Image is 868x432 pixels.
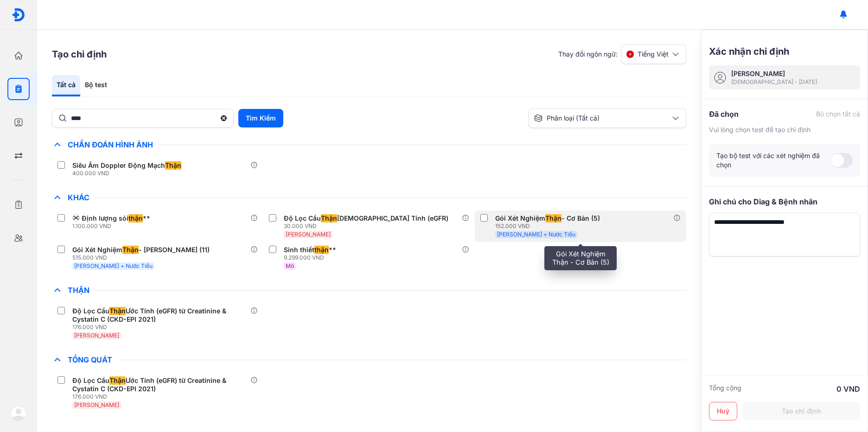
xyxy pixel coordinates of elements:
[72,376,247,393] div: Độ Lọc Cầu Ước Tính (eGFR) từ Creatinine & Cystatin C (CKD-EPI 2021)
[63,193,94,202] span: Khác
[72,254,213,261] div: 515.000 VND
[836,383,860,394] div: 0 VND
[72,324,250,331] div: 176.000 VND
[74,262,153,269] span: [PERSON_NAME] + Nước Tiểu
[286,262,294,269] span: Mô
[497,231,575,238] span: [PERSON_NAME] + Nước Tiểu
[709,108,739,120] div: Đã chọn
[709,125,860,134] div: Vui lòng chọn test để tạo chỉ định
[74,401,119,408] span: [PERSON_NAME]
[495,214,600,222] div: Gói Xét Nghiệm - Cơ Bản (5)
[165,161,181,170] span: Thận
[11,406,26,421] img: logo
[558,44,686,64] div: Thay đổi ngôn ngữ:
[72,307,247,324] div: Độ Lọc Cầu Ước Tính (eGFR) từ Creatinine & Cystatin C (CKD-EPI 2021)
[80,75,112,96] div: Bộ test
[709,383,741,394] div: Tổng cộng
[284,254,340,261] div: 9.299.000 VND
[82,214,150,222] div: Định lượng sỏi **
[816,109,860,119] div: Bỏ chọn tất cả
[238,109,283,127] button: Tìm Kiếm
[284,246,336,254] div: Sinh thiết **
[638,50,669,59] span: Tiếng Việt
[314,246,329,254] span: thận
[743,402,860,420] button: Tạo chỉ định
[709,402,737,420] button: Huỷ
[122,246,139,254] span: Thận
[731,69,817,78] div: [PERSON_NAME]
[731,78,817,86] div: [DEMOGRAPHIC_DATA] - [DATE]
[72,393,250,400] div: 176.000 VND
[128,214,143,222] span: thận
[74,332,119,339] span: [PERSON_NAME]
[709,45,789,58] h3: Xác nhận chỉ định
[284,214,448,222] div: Độ Lọc Cầu [DEMOGRAPHIC_DATA] Tính (eGFR)
[12,8,26,22] img: logo
[286,231,331,238] span: [PERSON_NAME]
[63,286,94,295] span: Thận
[52,75,80,96] div: Tất cả
[534,114,670,123] div: Phân loại (Tất cả)
[52,48,107,61] h3: Tạo chỉ định
[109,307,126,315] span: Thận
[72,170,185,177] div: 400.000 VND
[495,222,604,230] div: 152.000 VND
[321,214,337,222] span: Thận
[709,196,860,207] div: Ghi chú cho Diag & Bệnh nhân
[72,246,210,254] div: Gói Xét Nghiệm - [PERSON_NAME] (11)
[63,140,158,149] span: Chẩn Đoán Hình Ảnh
[109,376,126,385] span: Thận
[284,222,452,230] div: 30.000 VND
[72,161,181,170] div: Siêu Âm Doppler Động Mạch
[63,355,117,364] span: Tổng Quát
[72,222,154,230] div: 1.100.000 VND
[545,214,562,222] span: Thận
[716,151,830,170] div: Tạo bộ test với các xét nghiệm đã chọn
